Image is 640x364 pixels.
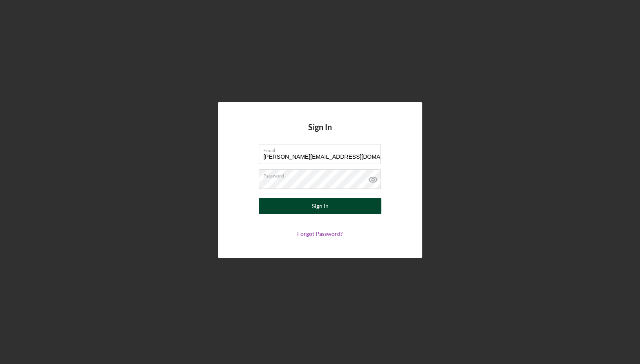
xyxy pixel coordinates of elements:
[263,144,381,153] label: Email
[312,198,329,214] div: Sign In
[263,170,381,179] label: Password
[259,198,381,214] button: Sign In
[308,122,332,144] h4: Sign In
[297,230,343,237] a: Forgot Password?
